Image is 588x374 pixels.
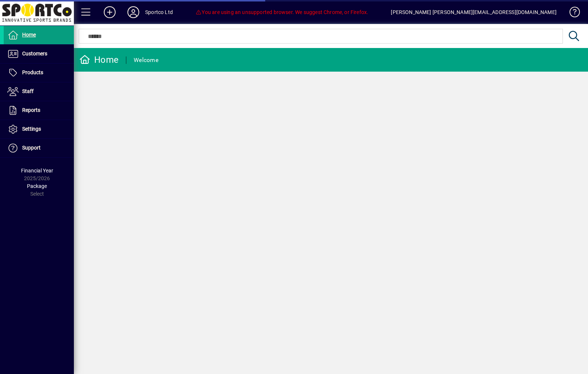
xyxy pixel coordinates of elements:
[22,107,40,113] span: Reports
[134,54,158,66] div: Welcome
[145,6,173,18] div: Sportco Ltd
[391,6,557,18] div: [PERSON_NAME] [PERSON_NAME][EMAIL_ADDRESS][DOMAIN_NAME]
[79,54,119,66] div: Home
[22,88,34,94] span: Staff
[4,101,74,120] a: Reports
[4,139,74,157] a: Support
[4,82,74,101] a: Staff
[27,183,47,189] span: Package
[22,32,36,38] span: Home
[122,6,145,19] button: Profile
[195,9,368,15] span: You are using an unsupported browser. We suggest Chrome, or Firefox.
[4,45,74,63] a: Customers
[22,51,47,56] span: Customers
[22,69,43,75] span: Products
[564,1,579,25] a: Knowledge Base
[22,145,41,151] span: Support
[98,6,122,19] button: Add
[4,64,74,82] a: Products
[22,126,41,132] span: Settings
[21,168,53,174] span: Financial Year
[4,120,74,138] a: Settings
